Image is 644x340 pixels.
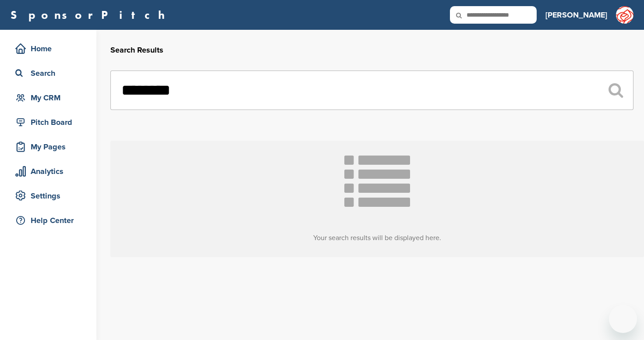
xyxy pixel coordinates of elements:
a: Help Center [9,210,88,230]
a: SponsorPitch [11,9,170,21]
a: Pitch Board [9,112,88,132]
div: My CRM [13,90,88,106]
a: Search [9,63,88,83]
div: Pitch Board [13,114,88,130]
div: Search [13,65,88,81]
h2: Search Results [110,44,633,56]
a: Home [9,39,88,59]
div: Settings [13,188,88,204]
a: [PERSON_NAME] [545,5,607,25]
div: My Pages [13,139,88,155]
div: Home [13,41,88,57]
a: My Pages [9,137,88,157]
a: Analytics [9,161,88,181]
a: Settings [9,186,88,206]
iframe: Button to launch messaging window [609,305,637,333]
h3: Your search results will be displayed here. [110,233,644,243]
div: Help Center [13,212,88,228]
div: Analytics [13,163,88,179]
h3: [PERSON_NAME] [545,9,607,21]
a: My CRM [9,88,88,108]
